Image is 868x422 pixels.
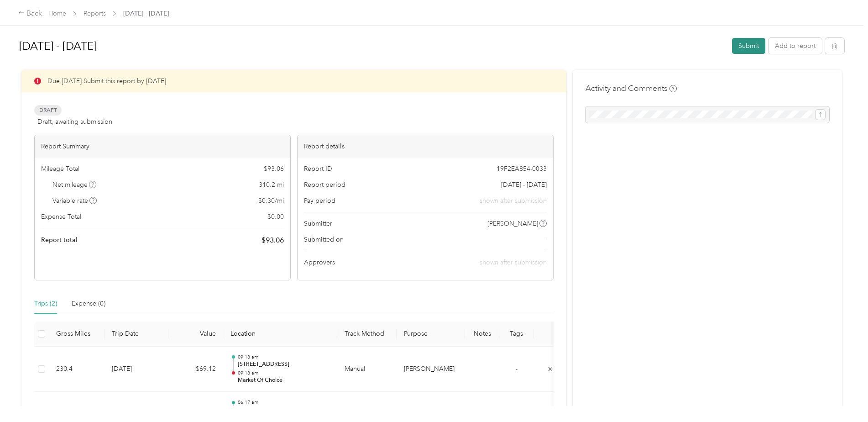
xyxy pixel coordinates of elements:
span: Submitter [304,219,332,228]
span: Draft, awaiting submission [37,117,112,127]
button: Add to report [769,38,822,54]
span: Approvers [304,258,335,267]
button: Submit [732,38,765,54]
span: 310.2 mi [259,180,284,190]
div: Expense (0) [72,299,105,309]
span: $ 0.30 / mi [258,196,284,206]
span: - [545,235,547,244]
span: Expense Total [41,212,81,222]
th: Tags [499,322,533,347]
td: Acosta [397,347,465,392]
span: [DATE] - [DATE] [501,180,547,190]
p: 09:18 am [238,370,330,376]
div: Trips (2) [34,299,57,309]
span: Variable rate [52,196,97,206]
span: Mileage Total [41,164,79,174]
span: shown after submission [480,196,547,206]
iframe: Everlance-gr Chat Button Frame [817,371,868,422]
th: Location [223,322,337,347]
span: Report total [41,235,78,245]
p: [STREET_ADDRESS] [238,406,330,414]
span: $ 93.06 [261,235,284,246]
span: Pay period [304,196,335,206]
span: $ 0.00 [267,212,284,222]
span: Draft [34,105,62,116]
div: Report Summary [35,135,290,158]
span: Submitted on [304,235,344,244]
p: Market Of Choice [238,376,330,385]
p: 06:17 am [238,399,330,406]
span: Report ID [304,164,332,174]
h4: Activity and Comments [586,83,677,94]
span: shown after submission [480,258,547,266]
td: [DATE] [105,347,168,392]
p: [STREET_ADDRESS] [238,360,330,369]
td: $69.12 [168,347,223,392]
a: Home [48,10,66,17]
th: Purpose [397,322,465,347]
th: Notes [465,322,499,347]
div: Due [DATE]. Submit this report by [DATE] [21,70,566,92]
p: 09:18 am [238,354,330,360]
th: Trip Date [105,322,168,347]
th: Track Method [337,322,397,347]
td: 230.4 [49,347,105,392]
span: [PERSON_NAME] [487,219,538,228]
span: 19F2EA854-0033 [497,164,547,174]
td: Manual [337,347,397,392]
th: Gross Miles [49,322,105,347]
h1: Aug 16 - 31, 2025 [19,35,726,57]
span: $ 93.06 [264,164,284,174]
span: [DATE] - [DATE] [123,9,169,18]
span: - [516,365,518,373]
span: Net mileage [52,180,97,190]
span: Report period [304,180,345,190]
div: Report details [298,135,553,158]
div: Back [18,8,42,19]
a: Reports [84,10,106,17]
th: Value [168,322,223,347]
